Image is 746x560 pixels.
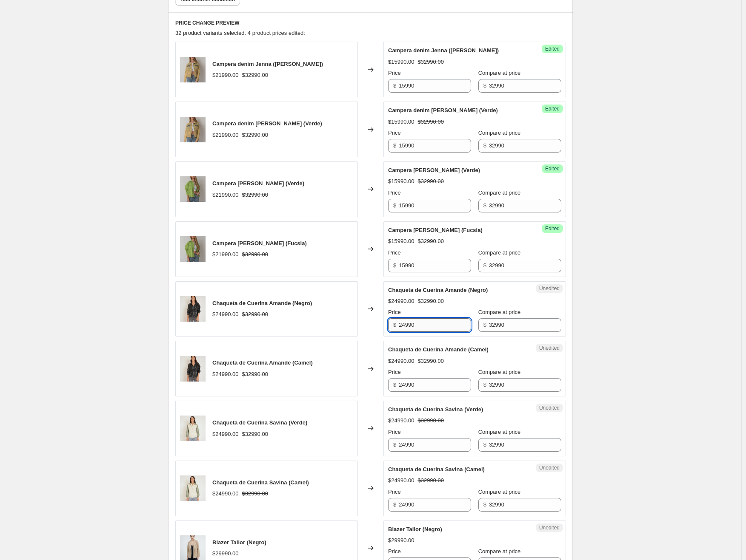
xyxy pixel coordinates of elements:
span: $32990.00 [417,238,443,244]
span: $15990.00 [388,119,414,125]
span: $15990.00 [388,238,414,244]
span: $24990.00 [212,490,238,497]
span: Price [388,429,401,435]
span: Campera denim [PERSON_NAME] (Verde) [212,120,322,127]
img: Savina_1_80x.jpg [180,475,206,501]
span: $32990.00 [417,119,443,125]
img: Amande_1_80x.jpg [180,356,206,382]
span: $ [483,382,486,388]
span: Price [388,249,401,256]
span: $ [393,322,396,328]
span: Campera denim Jenna ([PERSON_NAME]) [388,47,499,54]
span: Campera [PERSON_NAME] (Fucsia) [388,227,483,233]
span: $29990.00 [212,550,238,557]
span: Compare at price [478,489,521,495]
span: Unedited [539,345,560,351]
span: Campera denim [PERSON_NAME] (Verde) [388,107,498,113]
span: $32990.00 [417,358,443,364]
span: Blazer Tailor (Negro) [212,539,266,546]
span: $ [393,202,396,209]
span: Edited [545,105,560,112]
span: Chaqueta de Cuerina Amande (Camel) [212,359,313,366]
span: $24990.00 [212,431,238,437]
span: $32990.00 [242,311,268,317]
img: Roy_16_80x.jpg [180,176,206,202]
span: Campera [PERSON_NAME] (Fucsia) [212,240,307,246]
span: Price [388,489,401,495]
span: $32990.00 [417,298,443,304]
span: $ [393,82,396,89]
span: $24990.00 [212,371,238,377]
span: Campera [PERSON_NAME] (Verde) [212,180,304,187]
span: Compare at price [478,369,521,375]
span: Unedited [539,524,560,531]
span: $ [483,441,486,448]
span: $ [393,262,396,269]
span: Edited [545,45,560,52]
span: $32990.00 [242,132,268,138]
span: Unedited [539,404,560,411]
span: Chaqueta de Cuerina Savina (Camel) [388,466,485,472]
span: $32990.00 [242,72,268,78]
span: $32990.00 [242,192,268,198]
span: $ [483,322,486,328]
span: $29990.00 [388,537,414,543]
span: $ [393,142,396,149]
span: $32990.00 [417,477,443,484]
span: $24990.00 [388,417,414,424]
span: $32990.00 [417,417,443,424]
span: $32990.00 [417,59,443,65]
span: $21990.00 [212,72,238,78]
span: Chaqueta de Cuerina Amande (Camel) [388,346,489,353]
span: $32990.00 [417,178,443,184]
span: Unedited [539,285,560,292]
span: Price [388,189,401,196]
img: Jenna_2_80x.jpg [180,57,206,82]
span: $ [393,382,396,388]
span: $ [483,82,486,89]
span: Edited [545,225,560,232]
span: $ [393,441,396,448]
span: Chaqueta de Cuerina Amande (Negro) [388,287,488,293]
span: $24990.00 [388,358,414,364]
span: $ [483,202,486,209]
span: $15990.00 [388,59,414,65]
img: Savina_1_80x.jpg [180,416,206,441]
span: $24990.00 [388,477,414,484]
span: Campera denim Jenna ([PERSON_NAME]) [212,61,323,67]
span: Chaqueta de Cuerina Amande (Negro) [212,300,312,306]
img: Amande_1_80x.jpg [180,296,206,322]
span: Edited [545,165,560,172]
span: $ [393,501,396,508]
span: Price [388,369,401,375]
span: $32990.00 [242,431,268,437]
span: $15990.00 [388,178,414,184]
span: 32 product variants selected. 4 product prices edited: [175,30,305,36]
span: $21990.00 [212,132,238,138]
span: $32990.00 [242,251,268,257]
span: Compare at price [478,548,521,554]
span: $21990.00 [212,192,238,198]
h6: PRICE CHANGE PREVIEW [175,20,566,26]
span: Compare at price [478,249,521,256]
span: Unedited [539,464,560,471]
span: Price [388,309,401,315]
span: $ [483,262,486,269]
span: $ [483,142,486,149]
span: Chaqueta de Cuerina Savina (Verde) [388,406,483,413]
span: Campera [PERSON_NAME] (Verde) [388,167,480,173]
span: $24990.00 [212,311,238,317]
span: Price [388,130,401,136]
span: $32990.00 [242,490,268,497]
span: Compare at price [478,70,521,76]
span: $24990.00 [388,298,414,304]
span: $32990.00 [242,371,268,377]
span: Chaqueta de Cuerina Savina (Camel) [212,479,309,486]
span: Chaqueta de Cuerina Savina (Verde) [212,419,307,426]
span: $ [483,501,486,508]
span: Price [388,548,401,554]
span: Compare at price [478,309,521,315]
span: Blazer Tailor (Negro) [388,526,442,532]
span: Compare at price [478,429,521,435]
span: $21990.00 [212,251,238,257]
